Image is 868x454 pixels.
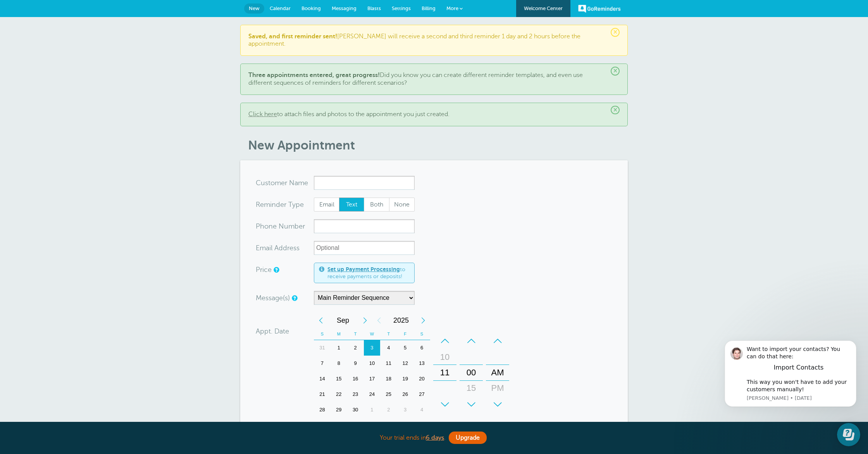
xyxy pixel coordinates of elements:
a: Simple templates and custom messages will use the reminder schedule set under Settings > Reminder... [292,296,296,301]
div: 20 [413,371,430,387]
div: 3 [397,402,413,418]
div: Previous Month [314,313,328,328]
div: 11 [436,365,454,380]
input: Optional [314,241,415,255]
p: to attach files and photos to the appointment you just created. [248,111,620,118]
div: 8 [364,418,381,433]
div: Saturday, September 13 [413,356,430,371]
div: Tuesday, October 7 [347,418,364,433]
a: Click here [248,111,277,118]
div: Previous Year [372,313,386,328]
div: Monday, September 15 [331,371,347,387]
div: 15 [462,380,480,396]
div: 11 [413,418,430,433]
span: to receive payments or deposits! [327,266,410,280]
div: 12 [397,356,413,371]
label: Reminder Type [256,201,304,208]
label: Message(s) [256,294,290,301]
span: 2025 [386,313,416,328]
span: Settings [392,5,411,11]
label: Price [256,266,272,273]
span: × [611,106,620,115]
div: 31 [314,340,331,356]
div: ress [256,241,314,255]
div: 23 [347,387,364,402]
div: Tuesday, September 23 [347,387,364,402]
span: September [328,313,358,328]
div: AM [488,365,507,380]
div: Wednesday, October 8 [364,418,381,433]
div: 10 [364,356,381,371]
div: Saturday, October 4 [413,402,430,418]
div: Monday, October 6 [331,418,347,433]
div: Thursday, October 2 [380,402,397,418]
div: PM [488,380,507,396]
div: Next Month [358,313,372,328]
th: M [331,328,347,340]
div: Sunday, September 28 [314,402,331,418]
div: Friday, September 19 [397,371,413,387]
div: 5 [397,340,413,356]
div: 9 [380,418,397,433]
div: ame [256,176,314,190]
div: 26 [397,387,413,402]
div: Friday, October 10 [397,418,413,433]
div: Saturday, September 20 [413,371,430,387]
div: 21 [314,387,331,402]
div: 10 [397,418,413,433]
span: More [446,5,458,11]
div: 27 [413,387,430,402]
span: Both [364,198,389,211]
div: Thursday, September 18 [380,371,397,387]
span: Pho [256,223,269,230]
label: Email [314,198,339,212]
div: Friday, September 26 [397,387,413,402]
div: Tuesday, September 30 [347,402,364,418]
div: Tuesday, September 16 [347,371,364,387]
div: Thursday, September 11 [380,356,397,371]
span: ne Nu [269,223,288,230]
th: F [397,328,413,340]
div: 4 [380,340,397,356]
div: 24 [364,387,381,402]
div: Thursday, October 9 [380,418,397,433]
div: Wednesday, September 3 [364,340,381,356]
div: Saturday, September 27 [413,387,430,402]
b: Saved, and first reminder sent! [248,33,337,40]
div: Wednesday, September 24 [364,387,381,402]
label: Both [364,198,389,212]
h1: New Appointment [248,138,628,153]
div: 14 [314,371,331,387]
div: 18 [380,371,397,387]
div: 3 [364,340,381,356]
div: 19 [397,371,413,387]
div: Sunday, October 5 [314,418,331,433]
span: × [611,67,620,76]
span: Calendar [270,5,291,11]
div: 7 [314,356,331,371]
div: Sunday, September 14 [314,371,331,387]
span: Billing [422,5,436,11]
div: Monday, September 1 [331,340,347,356]
div: 15 [331,371,347,387]
span: Booking [301,5,321,11]
div: 5 [314,418,331,433]
div: 1 [364,402,381,418]
div: Minutes [460,333,483,412]
div: Wednesday, October 1 [364,402,381,418]
div: 9 [347,356,364,371]
a: Upgrade [449,432,487,444]
span: New [249,5,260,11]
iframe: Intercom notifications message [713,329,868,450]
span: Messaging [332,5,356,11]
a: New [244,3,264,14]
div: 2 [380,402,397,418]
a: Set up Payment Processing [327,266,400,272]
